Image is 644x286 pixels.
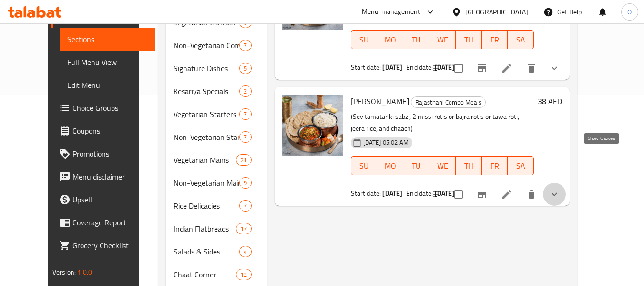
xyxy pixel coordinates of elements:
span: Menu disclaimer [72,171,148,182]
div: Non-Vegetarian Starters7 [166,126,267,148]
span: TH [460,159,478,173]
button: show more [543,57,566,80]
a: Sections [60,28,155,51]
button: sort-choices [426,57,449,80]
span: Kesariya Specials [174,85,240,97]
a: Menu disclaimer [51,165,155,188]
span: [PERSON_NAME] [351,94,409,108]
button: delete [520,57,543,80]
span: FR [486,159,504,173]
span: Chaat Corner [174,269,236,280]
button: FR [482,30,508,49]
span: Vegetarian Starters [174,108,240,120]
p: (Sev tamatar ki sabzi, 2 missi rotis or bajra rotis or tawa roti, jeera rice, and chaach) [351,111,534,135]
div: items [239,177,251,189]
div: items [239,108,251,120]
a: Full Menu View [60,51,155,74]
h6: 38 AED [538,95,562,108]
span: SU [355,33,374,47]
div: Chaat Corner12 [166,263,267,286]
span: 2 [240,87,251,96]
span: Promotions [72,148,148,159]
span: MO [381,159,399,173]
span: Select to update [449,58,469,78]
span: Non-Vegetarian Starters [174,131,240,143]
button: SA [508,30,534,49]
span: Salads & Sides [174,246,240,257]
span: Version: [52,266,76,278]
div: items [239,63,251,74]
button: TH [456,30,482,49]
button: Branch-specific-item [470,57,493,80]
div: [GEOGRAPHIC_DATA] [465,7,528,17]
div: Vegetarian Mains21 [166,148,267,171]
span: Non-Vegetarian Mains [174,177,240,189]
span: 5 [240,64,251,73]
span: FR [486,33,504,47]
a: Grocery Checklist [51,234,155,257]
span: Grocery Checklist [72,240,148,251]
div: items [239,85,251,97]
a: Coverage Report [51,211,155,234]
span: Vegetarian Mains [174,154,236,166]
button: TU [403,156,429,175]
span: [DATE] 05:02 AM [359,138,412,147]
span: 12 [236,270,251,279]
button: delete [520,183,543,206]
span: Choice Groups [72,102,148,114]
a: Choice Groups [51,96,155,119]
button: FR [482,156,508,175]
button: MO [377,156,403,175]
div: Rice Delicacies7 [166,194,267,217]
span: Coverage Report [72,217,148,228]
span: End date: [406,61,433,74]
span: Start date: [351,61,381,74]
div: items [239,246,251,257]
span: Signature Dishes [174,63,240,74]
button: sort-choices [426,183,449,206]
span: Sections [67,33,148,45]
span: O [627,7,632,17]
span: 7 [240,41,251,50]
div: items [236,223,251,234]
span: WE [433,159,452,173]
div: items [236,269,251,280]
button: WE [429,30,456,49]
button: show more [543,183,566,206]
button: SA [508,156,534,175]
div: items [239,200,251,212]
a: Edit Menu [60,74,155,96]
span: SU [355,159,374,173]
span: Rice Delicacies [174,200,240,212]
span: Start date: [351,187,381,200]
b: [DATE] [382,61,402,74]
span: SA [511,159,530,173]
span: MO [381,33,399,47]
b: [DATE] [382,187,402,200]
span: Upsell [72,194,148,205]
span: 21 [236,156,251,165]
span: 4 [240,247,251,256]
span: SA [511,33,530,47]
button: MO [377,30,403,49]
div: Non-Vegetarian Combos7 [166,34,267,57]
button: TU [403,30,429,49]
div: Indian Flatbreads [174,223,236,234]
div: Kesariya Specials2 [166,80,267,103]
span: Rajasthani Combo Meals [411,97,485,108]
a: Coupons [51,119,155,142]
span: Edit Menu [67,79,148,91]
span: 7 [240,133,251,142]
div: Indian Flatbreads17 [166,217,267,240]
span: WE [433,33,452,47]
span: 7 [240,110,251,119]
div: items [239,131,251,143]
span: Non-Vegetarian Combos [174,40,240,51]
span: Full Menu View [67,56,148,68]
